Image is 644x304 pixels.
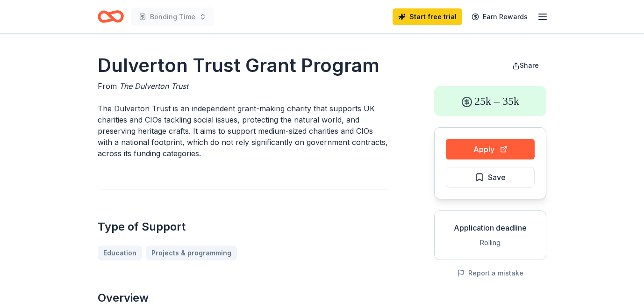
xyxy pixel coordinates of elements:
span: Share [520,61,539,69]
h2: Type of Support [98,219,389,234]
button: Apply [446,139,535,159]
span: Bonding Time [150,11,195,22]
a: Education [98,246,142,261]
div: Application deadline [442,222,538,233]
span: Save [488,171,506,183]
button: Share [505,56,546,75]
div: 25k – 35k [434,86,546,116]
div: Rolling [442,237,538,248]
a: Projects & programming [146,246,237,261]
a: Start free trial [393,8,462,25]
button: Report a mistake [457,268,523,279]
p: The Dulverton Trust is an independent grant-making charity that supports UK charities and CIOs ta... [98,103,389,159]
button: Save [446,167,535,188]
a: Home [98,6,124,28]
div: From [98,80,389,92]
h1: Dulverton Trust Grant Program [98,52,389,79]
a: Earn Rewards [466,8,533,25]
span: The Dulverton Trust [119,81,188,91]
button: Bonding Time [131,7,214,26]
